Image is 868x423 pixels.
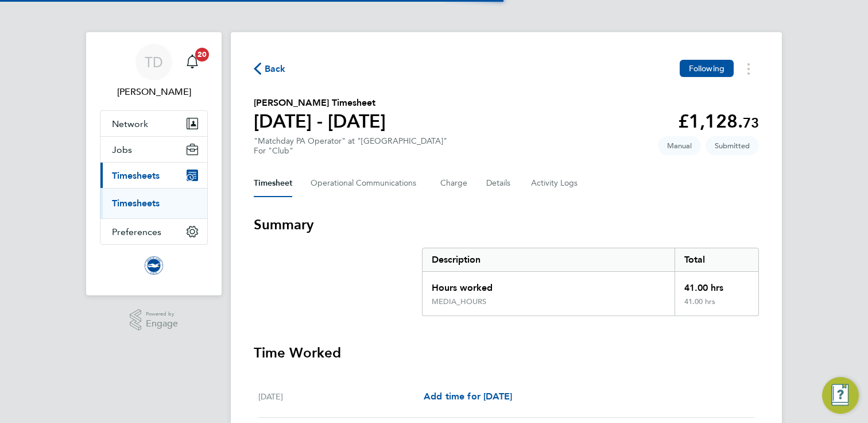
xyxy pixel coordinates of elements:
div: Timesheets [100,188,207,218]
h3: Time Worked [254,344,759,362]
button: Operational Communications [311,170,422,197]
div: Description [423,248,675,271]
button: Back [254,61,286,76]
div: 41.00 hrs [675,297,758,316]
a: 20 [181,44,204,80]
span: Tim Dudding [100,85,208,99]
nav: Main navigation [86,32,222,295]
span: Jobs [112,144,132,155]
span: Engage [146,319,178,329]
span: 20 [195,48,209,61]
button: Preferences [100,219,207,244]
button: Details [486,170,513,197]
div: Summary [422,248,759,316]
button: Timesheets [100,163,207,188]
a: Go to home page [100,256,208,275]
div: For "Club" [254,146,447,156]
button: Timesheet [254,170,292,197]
span: This timesheet was manually created. [658,136,701,155]
span: This timesheet is Submitted. [706,136,759,155]
span: 73 [743,114,759,131]
button: Charge [440,170,468,197]
img: brightonandhovealbion-logo-retina.png [145,256,163,275]
span: Following [689,63,724,74]
span: TD [145,55,163,70]
a: Timesheets [112,198,160,209]
span: Network [112,118,148,129]
span: Back [265,62,286,76]
button: Engage Resource Center [822,377,859,414]
span: Add time for [DATE] [424,391,512,402]
span: Preferences [112,226,161,237]
div: Total [675,248,758,271]
a: Add time for [DATE] [424,390,512,403]
h2: [PERSON_NAME] Timesheet [254,96,386,110]
h1: [DATE] - [DATE] [254,110,386,133]
div: MEDIA_HOURS [432,297,486,306]
app-decimal: £1,128. [678,110,759,132]
div: Hours worked [423,272,675,297]
div: [DATE] [258,390,424,403]
button: Network [100,111,207,136]
button: Timesheets Menu [738,60,759,78]
div: 41.00 hrs [675,272,758,297]
button: Jobs [100,137,207,162]
a: TD[PERSON_NAME] [100,44,208,99]
div: "Matchday PA Operator" at "[GEOGRAPHIC_DATA]" [254,136,447,156]
a: Powered byEngage [130,309,179,331]
button: Activity Logs [531,170,579,197]
h3: Summary [254,216,759,234]
button: Following [680,60,734,77]
span: Timesheets [112,170,160,181]
span: Powered by [146,309,178,319]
